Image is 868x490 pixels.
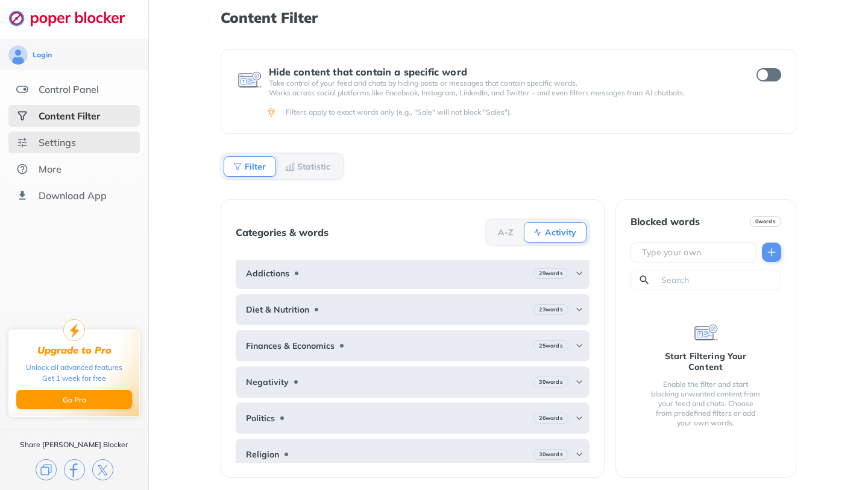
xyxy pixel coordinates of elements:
img: download-app.svg [16,189,28,202]
div: Login [33,50,52,60]
div: Enable the filter and start blocking unwanted content from your feed and chats. Choose from prede... [650,380,762,428]
img: features.svg [16,83,28,95]
b: Filter [245,163,266,170]
b: Addictions [246,269,289,278]
b: 26 words [539,414,562,422]
h1: Content Filter [221,10,796,25]
div: Start Filtering Your Content [650,351,762,372]
b: Religion [246,450,279,459]
img: avatar.svg [8,45,28,65]
b: 29 words [539,269,562,278]
img: upgrade-to-pro.svg [63,319,85,341]
img: logo-webpage.svg [8,10,138,27]
b: Diet & Nutrition [246,305,309,314]
div: Blocked words [631,216,700,227]
div: Unlock all advanced features [26,362,122,373]
div: Filters apply to exact words only (e.g., "Sale" will not block "Sales"). [286,107,779,117]
div: Content Filter [39,110,100,122]
img: social-selected.svg [16,110,28,122]
img: facebook.svg [64,459,85,480]
b: A-Z [498,229,514,236]
div: Hide content that contain a specific word [269,66,734,77]
div: Settings [39,136,76,148]
img: Statistic [285,162,295,171]
b: Statistic [297,163,330,170]
img: x.svg [92,459,113,480]
p: Take control of your feed and chats by hiding posts or messages that contain specific words. [269,78,734,88]
b: 30 words [539,378,562,386]
div: Share [PERSON_NAME] Blocker [20,440,128,450]
div: Download App [39,189,107,202]
b: 25 words [539,342,562,350]
button: Go Pro [16,390,132,409]
input: Type your own [641,246,752,258]
img: Activity [533,227,542,237]
div: More [39,163,61,175]
img: about.svg [16,163,28,175]
b: Finances & Economics [246,341,335,351]
b: 0 words [755,217,776,226]
b: Negativity [246,377,289,387]
div: Upgrade to Pro [37,345,112,356]
b: 23 words [539,305,562,314]
img: Filter [233,162,242,171]
div: Get 1 week for free [42,373,106,384]
b: Politics [246,413,275,423]
p: Works across social platforms like Facebook, Instagram, LinkedIn, and Twitter – and even filters ... [269,88,734,98]
div: Control Panel [39,83,99,95]
div: Categories & words [236,227,329,238]
img: copy.svg [36,459,57,480]
b: 30 words [539,450,562,459]
b: Activity [545,229,576,236]
img: settings.svg [16,136,28,148]
input: Search [660,274,776,286]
